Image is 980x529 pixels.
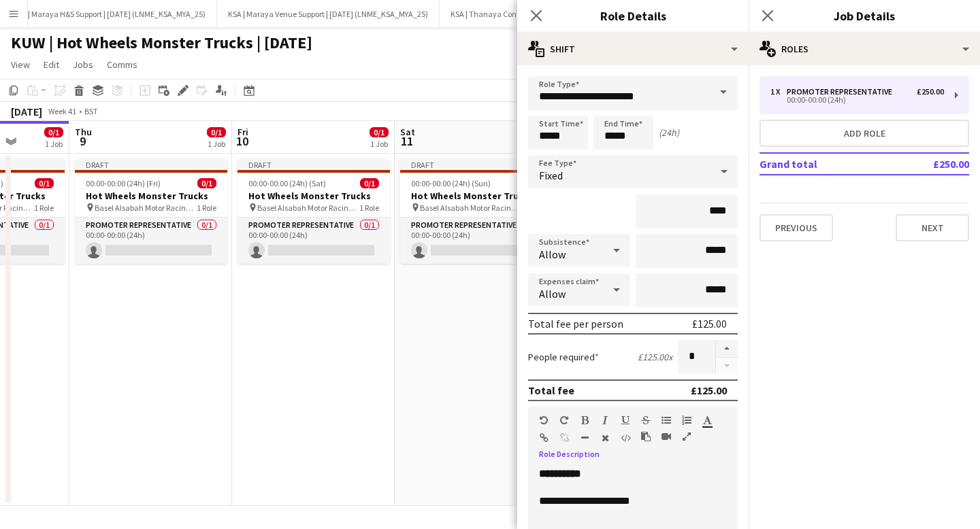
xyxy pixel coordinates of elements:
[2,1,217,27] button: KSA | Maraya H&S Support | [DATE] (LNME_KSA_MYA_25)
[539,169,563,182] span: Fixed
[75,159,227,264] app-job-card: Draft00:00-00:00 (24h) (Fri)0/1Hot Wheels Monster Trucks Basel Alsabah Motor Racing Track | [GEOG...
[400,218,553,264] app-card-role: Promoter Representative0/100:00-00:00 (24h)
[11,58,30,71] span: View
[600,415,610,426] button: Italic
[11,105,42,118] div: [DATE]
[197,203,216,213] span: 1 Role
[539,248,566,261] span: Allow
[107,58,137,71] span: Comms
[702,415,712,426] button: Text Color
[917,87,944,97] div: £250.00
[691,383,727,397] div: £125.00
[580,415,589,426] button: Bold
[411,178,491,188] span: 00:00-00:00 (24h) (Sun)
[621,432,630,443] button: HTML Code
[770,87,787,97] div: 1 x
[11,33,312,53] h1: KUW | Hot Wheels Monster Trucks | [DATE]
[44,58,59,71] span: Edit
[759,120,969,147] button: Add role
[95,203,197,213] span: Basel Alsabah Motor Racing Track | [GEOGRAPHIC_DATA]
[400,126,415,138] span: Sat
[692,317,727,330] div: £125.00
[896,214,969,241] button: Next
[580,432,589,443] button: Horizontal Line
[539,415,549,426] button: Undo
[34,203,54,213] span: 1 Role
[517,7,749,24] h3: Role Details
[101,56,143,73] a: Comms
[539,287,566,301] span: Allow
[73,58,93,71] span: Jobs
[600,432,610,443] button: Clear Formatting
[44,127,63,137] span: 0/1
[217,1,440,27] button: KSA | Maraya Venue Support | [DATE] (LNME_KSA_MYA_25)
[238,159,390,170] div: Draft
[208,139,225,149] div: 1 Job
[420,203,522,213] span: Basel Alsabah Motor Racing Track | [GEOGRAPHIC_DATA]
[5,56,35,73] a: View
[888,153,969,175] td: £250.00
[359,203,379,213] span: 1 Role
[257,203,359,213] span: Basel Alsabah Motor Racing Track | [GEOGRAPHIC_DATA]
[197,178,216,188] span: 0/1
[238,159,390,264] app-job-card: Draft00:00-00:00 (24h) (Sat)0/1Hot Wheels Monster Trucks Basel Alsabah Motor Racing Track | [GEOG...
[35,178,54,188] span: 0/1
[75,218,227,264] app-card-role: Promoter Representative0/100:00-00:00 (24h)
[400,190,553,202] h3: Hot Wheels Monster Trucks
[45,139,63,149] div: 1 Job
[75,190,227,202] h3: Hot Wheels Monster Trucks
[661,431,671,442] button: Insert video
[67,56,99,73] a: Jobs
[360,178,379,188] span: 0/1
[682,415,691,426] button: Ordered List
[638,351,672,363] div: £125.00 x
[398,133,415,149] span: 11
[759,153,888,175] td: Grand total
[207,127,226,137] span: 0/1
[621,415,630,426] button: Underline
[235,133,248,149] span: 10
[787,87,898,97] div: Promoter Representative
[759,214,833,241] button: Previous
[749,33,980,65] div: Roles
[45,106,79,116] span: Week 41
[716,340,738,358] button: Increase
[517,33,749,65] div: Shift
[659,126,679,139] div: (24h)
[75,159,227,170] div: Draft
[682,431,691,442] button: Fullscreen
[539,432,549,443] button: Insert Link
[641,431,651,442] button: Paste as plain text
[84,106,98,116] div: BST
[86,178,161,188] span: 00:00-00:00 (24h) (Fri)
[528,317,623,330] div: Total fee per person
[238,218,390,264] app-card-role: Promoter Representative0/100:00-00:00 (24h)
[38,56,65,73] a: Edit
[641,415,651,426] button: Strikethrough
[248,178,326,188] span: 00:00-00:00 (24h) (Sat)
[73,133,92,149] span: 9
[559,415,569,426] button: Redo
[400,159,553,170] div: Draft
[528,351,599,363] label: People required
[661,415,671,426] button: Unordered List
[238,190,390,202] h3: Hot Wheels Monster Trucks
[770,97,944,103] div: 00:00-00:00 (24h)
[749,7,980,24] h3: Job Details
[238,126,248,138] span: Fri
[400,159,553,264] app-job-card: Draft00:00-00:00 (24h) (Sun)0/1Hot Wheels Monster Trucks Basel Alsabah Motor Racing Track | [GEOG...
[370,127,389,137] span: 0/1
[75,126,92,138] span: Thu
[528,383,574,397] div: Total fee
[370,139,388,149] div: 1 Job
[440,1,661,27] button: KSA | Thanaya Concerts RFP | [DATE] (LNME_KSA_TCR_25)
